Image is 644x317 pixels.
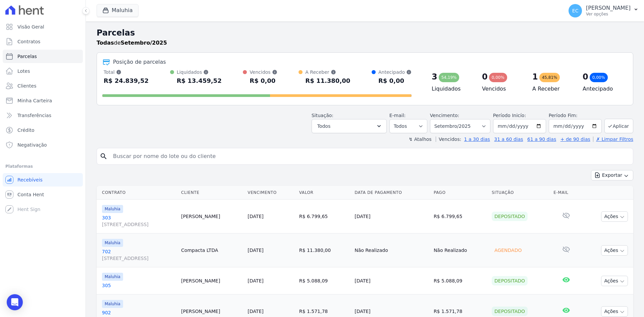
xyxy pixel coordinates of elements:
[430,113,459,118] label: Vencimento:
[17,191,44,198] span: Conta Hent
[527,137,556,142] a: 61 a 90 dias
[102,282,176,289] a: 305
[178,200,245,233] td: [PERSON_NAME]
[17,112,51,119] span: Transferências
[604,119,633,133] button: Aplicar
[492,276,528,285] div: Depositado
[102,255,176,262] span: [STREET_ADDRESS]
[572,8,579,13] span: EC
[482,85,522,93] h4: Vencidos
[352,200,431,233] td: [DATE]
[563,1,644,20] button: EC [PERSON_NAME] Ver opções
[492,212,528,221] div: Depositado
[17,83,36,89] span: Clientes
[560,137,590,142] a: + de 90 dias
[601,245,628,256] button: Ações
[17,23,44,30] span: Visão Geral
[312,119,387,133] button: Todos
[178,233,245,267] td: Compacta LTDA
[3,35,83,48] a: Contratos
[97,27,633,39] h2: Parcelas
[104,69,149,75] div: Total
[297,186,352,200] th: Valor
[3,79,83,93] a: Clientes
[431,267,489,295] td: R$ 5.088,09
[409,137,431,142] label: ↯ Atalhos
[248,248,263,253] a: [DATE]
[97,40,114,46] strong: Todas
[178,186,245,200] th: Cliente
[178,267,245,295] td: [PERSON_NAME]
[590,73,608,82] div: 0,00%
[317,122,330,130] span: Todos
[432,85,471,93] h4: Liquidados
[431,233,489,267] td: Não Realizado
[583,85,622,93] h4: Antecipado
[17,176,43,183] span: Recebíveis
[432,71,437,82] div: 3
[17,38,40,45] span: Contratos
[482,71,488,82] div: 0
[3,138,83,152] a: Negativação
[102,221,176,228] span: [STREET_ADDRESS]
[464,137,490,142] a: 1 a 30 dias
[17,97,52,104] span: Minha Carteira
[492,246,524,255] div: Agendado
[17,127,35,134] span: Crédito
[109,150,630,163] input: Buscar por nome do lote ou do cliente
[177,75,222,86] div: R$ 13.459,52
[493,113,526,118] label: Período Inicío:
[97,186,178,200] th: Contrato
[7,294,23,310] div: Open Intercom Messenger
[431,186,489,200] th: Pago
[177,69,222,75] div: Liquidados
[312,113,333,118] label: Situação:
[248,278,263,283] a: [DATE]
[601,211,628,222] button: Ações
[378,69,412,75] div: Antecipado
[352,233,431,267] td: Não Realizado
[3,20,83,34] a: Visão Geral
[297,200,352,233] td: R$ 6.799,65
[601,306,628,317] button: Ações
[389,113,406,118] label: E-mail:
[583,71,588,82] div: 0
[102,248,176,262] a: 702[STREET_ADDRESS]
[102,214,176,228] a: 303[STREET_ADDRESS]
[489,186,551,200] th: Situação
[250,75,277,86] div: R$ 0,00
[586,5,631,11] p: [PERSON_NAME]
[494,137,523,142] a: 31 a 60 dias
[3,94,83,107] a: Minha Carteira
[5,162,80,170] div: Plataformas
[539,73,560,82] div: 45,81%
[113,58,166,66] div: Posição de parcelas
[352,267,431,295] td: [DATE]
[17,68,30,74] span: Lotes
[297,267,352,295] td: R$ 5.088,09
[297,233,352,267] td: R$ 11.380,00
[3,188,83,201] a: Conta Hent
[591,170,633,180] button: Exportar
[3,109,83,122] a: Transferências
[102,300,123,308] span: Maluhia
[593,137,633,142] a: ✗ Limpar Filtros
[378,75,412,86] div: R$ 0,00
[3,123,83,137] a: Crédito
[532,71,538,82] div: 1
[3,64,83,78] a: Lotes
[102,239,123,247] span: Maluhia
[97,39,167,47] p: de
[305,69,350,75] div: A Receber
[352,186,431,200] th: Data de Pagamento
[17,142,47,148] span: Negativação
[492,307,528,316] div: Depositado
[102,273,123,281] span: Maluhia
[248,309,263,314] a: [DATE]
[245,186,296,200] th: Vencimento
[439,73,460,82] div: 54,19%
[532,85,572,93] h4: A Receber
[601,276,628,286] button: Ações
[3,173,83,187] a: Recebíveis
[431,200,489,233] td: R$ 6.799,65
